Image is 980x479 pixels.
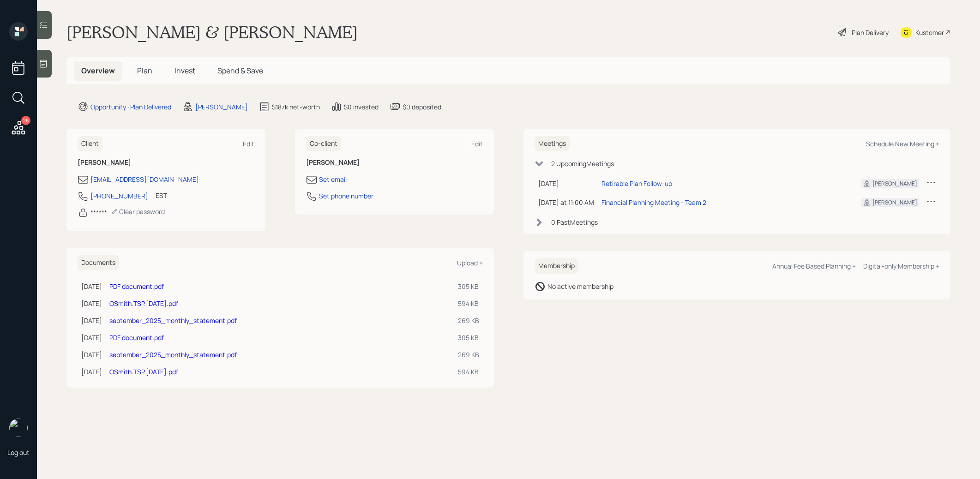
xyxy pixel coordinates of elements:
[551,217,598,227] div: 0 Past Meeting s
[319,174,347,184] div: Set email
[458,350,479,359] div: 269 KB
[319,191,373,201] div: Set phone number
[90,191,148,201] div: [PHONE_NUMBER]
[458,367,479,377] div: 594 KB
[547,281,613,291] div: No active membership
[403,102,441,112] div: $0 deposited
[109,350,237,359] a: september_2025_monthly_statement.pdf
[551,159,614,168] div: 2 Upcoming Meeting s
[538,179,594,188] div: [DATE]
[471,139,483,148] div: Edit
[81,299,102,308] div: [DATE]
[78,136,102,151] h6: Client
[601,198,706,207] div: Financial Planning Meeting - Team 2
[156,191,167,200] div: EST
[90,174,199,184] div: [EMAIL_ADDRESS][DOMAIN_NAME]
[306,136,341,151] h6: Co-client
[78,255,119,270] h6: Documents
[81,281,102,291] div: [DATE]
[81,333,102,342] div: [DATE]
[7,448,30,457] div: Log out
[458,299,479,308] div: 594 KB
[111,207,165,216] div: Clear password
[109,282,164,291] a: PDF document.pdf
[81,367,102,377] div: [DATE]
[458,281,479,291] div: 305 KB
[915,28,944,37] div: Kustomer
[852,28,889,37] div: Plan Delivery
[109,367,178,376] a: OSmith.TSP.[DATE].pdf
[109,333,164,342] a: PDF document.pdf
[195,102,248,112] div: [PERSON_NAME]
[174,66,195,76] span: Invest
[538,198,594,207] div: [DATE] at 11:00 AM
[243,139,254,148] div: Edit
[863,262,939,270] div: Digital-only Membership +
[272,102,320,112] div: $187k net-worth
[78,159,254,167] h6: [PERSON_NAME]
[21,116,30,125] div: 26
[457,258,483,267] div: Upload +
[458,333,479,342] div: 305 KB
[535,258,578,274] h6: Membership
[601,179,672,188] div: Retirable Plan Follow-up
[772,262,856,270] div: Annual Fee Based Planning +
[872,180,917,188] div: [PERSON_NAME]
[109,299,178,308] a: OSmith.TSP.[DATE].pdf
[458,316,479,325] div: 269 KB
[66,22,358,42] h1: [PERSON_NAME] & [PERSON_NAME]
[81,66,115,76] span: Overview
[217,66,263,76] span: Spend & Save
[872,198,917,207] div: [PERSON_NAME]
[81,316,102,325] div: [DATE]
[109,316,237,325] a: september_2025_monthly_statement.pdf
[9,419,28,437] img: treva-nostdahl-headshot.png
[90,102,171,112] div: Opportunity · Plan Delivered
[137,66,152,76] span: Plan
[535,136,570,151] h6: Meetings
[306,159,483,167] h6: [PERSON_NAME]
[81,350,102,359] div: [DATE]
[866,139,939,148] div: Schedule New Meeting +
[344,102,379,112] div: $0 invested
